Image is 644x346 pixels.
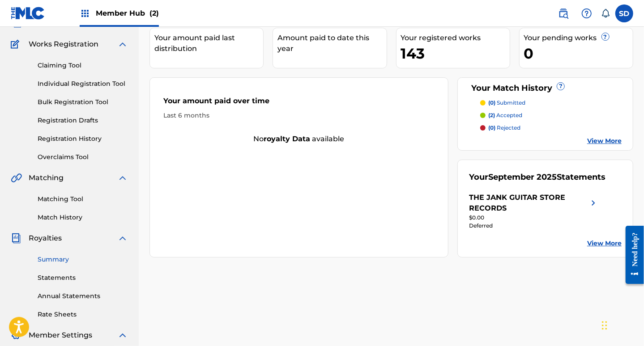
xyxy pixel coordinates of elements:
a: Rate Sheets [38,310,128,319]
a: Registration History [38,134,128,143]
div: Help [578,4,596,22]
a: Claiming Tool [38,61,128,70]
span: Works Registration [29,39,98,50]
a: THE JANK GUITAR STORE RECORDSright chevron icon$0.00Deferred [469,192,599,230]
a: Statements [38,273,128,283]
span: Member Settings [29,330,92,341]
img: Works Registration [11,39,22,50]
img: expand [117,173,128,183]
img: Royalties [11,233,21,244]
a: View More [587,136,622,146]
a: Registration Drafts [38,116,128,125]
a: Summary [38,255,128,264]
img: Matching [11,173,22,183]
a: View More [587,239,622,248]
a: Match History [38,213,128,222]
img: search [558,8,569,19]
span: Member Hub [96,8,159,18]
img: right chevron icon [588,192,599,214]
img: expand [117,233,128,244]
img: expand [117,330,128,341]
a: (2) accepted [480,111,622,119]
div: Your amount paid last distribution [154,33,263,54]
span: Matching [29,173,64,183]
a: Public Search [554,4,572,22]
div: Your pending works [524,33,633,43]
a: Overclaims Tool [38,152,128,162]
p: rejected [488,124,520,132]
div: THE JANK GUITAR STORE RECORDS [469,192,588,214]
span: ? [557,83,564,90]
div: Your amount paid over time [163,96,435,111]
div: Deferred [469,222,599,230]
span: (0) [488,99,495,106]
a: CatalogCatalog [11,17,57,28]
span: ? [602,33,609,40]
div: Notifications [601,9,610,18]
div: Drag [602,312,607,339]
div: Your Statements [469,171,606,183]
img: Top Rightsholders [80,8,90,19]
img: Member Settings [11,330,21,341]
div: Amount paid to date this year [277,33,386,54]
a: Annual Statements [38,291,128,301]
div: 143 [401,43,510,63]
span: (2) [488,112,495,118]
div: 0 [524,43,633,63]
div: User Menu [615,4,633,22]
p: submitted [488,99,525,107]
span: (0) [488,124,495,131]
div: No available [150,134,448,144]
a: Individual Registration Tool [38,79,128,89]
strong: royalty data [264,135,311,143]
img: help [581,8,592,19]
div: Your Match History [469,82,622,94]
a: (0) rejected [480,124,622,132]
iframe: Chat Widget [599,303,644,346]
iframe: Resource Center [619,219,644,291]
img: expand [117,39,128,50]
a: Bulk Registration Tool [38,97,128,107]
div: Last 6 months [163,111,435,120]
span: (2) [149,9,159,17]
a: Matching Tool [38,194,128,204]
span: September 2025 [488,172,557,182]
span: Royalties [29,233,62,244]
p: accepted [488,111,522,119]
div: Your registered works [401,33,510,43]
div: $0.00 [469,214,599,222]
img: MLC Logo [11,7,45,20]
a: (0) submitted [480,99,622,107]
